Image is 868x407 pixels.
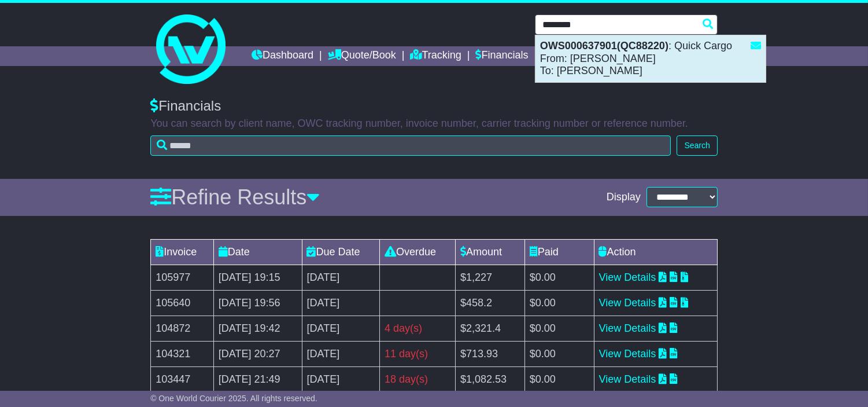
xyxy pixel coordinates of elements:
[410,46,461,66] a: Tracking
[150,185,320,209] a: Refine Results
[385,321,450,336] div: 4 day(s)
[213,316,302,341] td: [DATE] 19:42
[599,322,656,334] a: View Details
[302,290,380,316] td: [DATE]
[535,35,766,82] div: : Quick Cargo From: [PERSON_NAME] To: [PERSON_NAME]
[150,118,718,130] p: You can search by client name, OWC tracking number, invoice number, carrier tracking number or re...
[151,239,214,265] td: Invoice
[213,265,302,290] td: [DATE] 19:15
[151,316,214,341] td: 104872
[607,191,641,204] span: Display
[525,366,594,392] td: $0.00
[677,135,717,156] button: Search
[525,341,594,366] td: $0.00
[302,265,380,290] td: [DATE]
[213,366,302,392] td: [DATE] 21:49
[455,265,525,290] td: $1,227
[151,341,214,366] td: 104321
[476,46,529,66] a: Financials
[594,239,717,265] td: Action
[302,366,380,392] td: [DATE]
[252,46,313,66] a: Dashboard
[213,341,302,366] td: [DATE] 20:27
[599,272,656,283] a: View Details
[599,297,656,309] a: View Details
[455,290,525,316] td: $458.2
[455,316,525,341] td: $2,321.4
[455,366,525,392] td: $1,082.53
[151,265,214,290] td: 105977
[455,239,525,265] td: Amount
[599,373,656,385] a: View Details
[380,239,456,265] td: Overdue
[540,40,668,52] strong: OWS000637901(QC88220)
[213,239,302,265] td: Date
[150,394,317,403] span: © One World Courier 2025. All rights reserved.
[525,239,594,265] td: Paid
[151,290,214,316] td: 105640
[302,239,380,265] td: Due Date
[525,265,594,290] td: $0.00
[525,290,594,316] td: $0.00
[213,290,302,316] td: [DATE] 19:56
[525,316,594,341] td: $0.00
[150,98,718,115] div: Financials
[302,316,380,341] td: [DATE]
[599,348,656,360] a: View Details
[302,341,380,366] td: [DATE]
[385,346,450,362] div: 11 day(s)
[328,46,396,66] a: Quote/Book
[151,366,214,392] td: 103447
[385,372,450,387] div: 18 day(s)
[455,341,525,366] td: $713.93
